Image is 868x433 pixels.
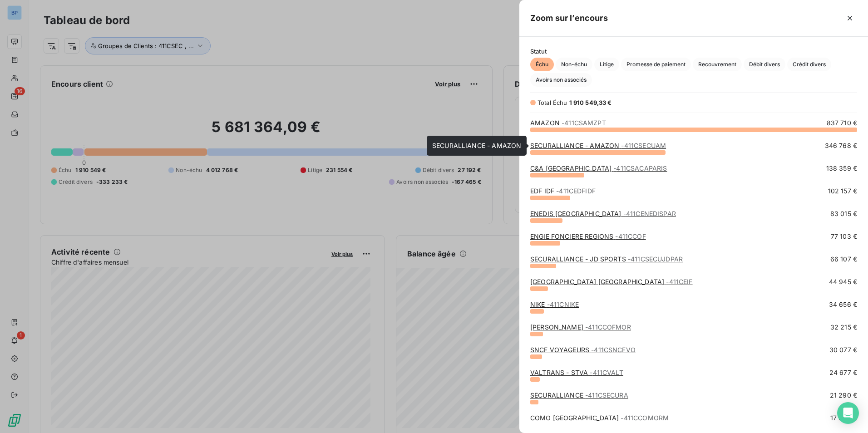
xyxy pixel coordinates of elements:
[621,142,666,149] span: - 411CSECUAM
[837,402,859,424] div: Open Intercom Messenger
[613,164,667,172] span: - 411CSACAPARIS
[547,300,579,308] span: - 411CNIKE
[828,187,857,196] span: 102 157 €
[530,300,579,308] a: NIKE
[829,368,857,377] span: 24 677 €
[519,118,868,422] div: grid
[621,414,669,422] span: - 411CCOMORM
[530,255,683,263] a: SECURALLIANCE - JD SPORTS
[621,58,691,71] button: Promesse de paiement
[787,58,831,71] button: Crédit divers
[530,278,693,285] a: [GEOGRAPHIC_DATA] [GEOGRAPHIC_DATA]
[530,414,669,422] a: COMO [GEOGRAPHIC_DATA]
[615,232,646,240] span: - 411CCOF
[530,142,666,149] a: SECURALLIANCE - AMAZON
[826,164,857,173] span: 138 359 €
[530,164,667,172] a: C&A [GEOGRAPHIC_DATA]
[538,99,567,106] span: Total Échu
[591,346,636,354] span: - 411CSNCFVO
[628,255,683,263] span: - 411CSECUJDPAR
[562,119,606,127] span: - 411CSAMZPT
[530,323,631,331] a: [PERSON_NAME]
[829,277,857,286] span: 44 945 €
[530,48,857,55] span: Statut
[825,141,857,150] span: 346 768 €
[530,58,554,71] button: Échu
[744,58,785,71] button: Débit divers
[829,300,857,309] span: 34 656 €
[830,209,857,218] span: 83 015 €
[556,58,592,71] button: Non-échu
[530,346,636,354] a: SNCF VOYAGEURS
[530,73,592,87] button: Avoirs non associés
[594,58,619,71] button: Litige
[432,142,521,149] span: SECURALLIANCE - AMAZON
[530,119,606,127] a: AMAZON
[590,369,623,376] span: - 411CVALT
[585,391,628,399] span: - 411CSECURA
[830,255,857,264] span: 66 107 €
[585,323,631,331] span: - 411CCOFMOR
[666,278,692,285] span: - 411CEIF
[530,391,628,399] a: SECURALLIANCE
[530,232,646,240] a: ENGIE FONCIERE REGIONS
[693,58,742,71] button: Recouvrement
[530,210,676,217] a: ENEDIS [GEOGRAPHIC_DATA]
[530,12,608,25] h5: Zoom sur l’encours
[556,187,596,195] span: - 411CEDFIDF
[831,232,857,241] span: 77 103 €
[830,391,857,400] span: 21 290 €
[830,323,857,332] span: 32 215 €
[827,118,857,128] span: 837 710 €
[530,369,623,376] a: VALTRANS - STVA
[623,210,676,217] span: - 411CENEDISPAR
[830,413,857,423] span: 17 309 €
[569,99,612,106] span: 1 910 549,33 €
[829,345,857,354] span: 30 077 €
[530,187,596,195] a: EDF IDF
